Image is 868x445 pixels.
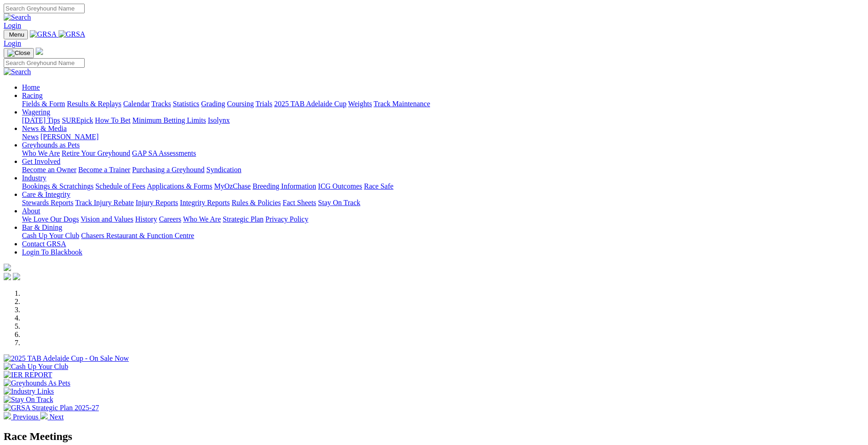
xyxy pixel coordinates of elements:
[36,48,43,55] img: logo-grsa-white.png
[173,100,199,108] a: Statistics
[318,182,362,190] a: ICG Outcomes
[22,248,82,256] a: Login To Blackbook
[22,100,65,108] a: Fields & Form
[62,116,93,124] a: SUREpick
[22,83,40,91] a: Home
[4,48,34,58] button: Toggle navigation
[4,404,99,412] img: GRSA Strategic Plan 2025-27
[4,354,129,363] img: 2025 TAB Adelaide Cup - On Sale Now
[13,413,38,421] span: Previous
[22,149,60,157] a: Who We Are
[22,141,80,149] a: Greyhounds as Pets
[4,430,864,443] h2: Race Meetings
[40,413,64,421] a: Next
[13,273,20,280] img: twitter.svg
[22,223,62,231] a: Bar & Dining
[22,100,864,108] div: Racing
[81,215,133,223] a: Vision and Values
[22,190,70,198] a: Care & Integrity
[132,166,205,174] a: Purchasing a Greyhound
[4,264,11,271] img: logo-grsa-white.png
[374,100,430,108] a: Track Maintenance
[4,371,52,379] img: IER REPORT
[22,92,43,99] a: Racing
[95,116,131,124] a: How To Bet
[22,182,864,190] div: Industry
[4,379,70,387] img: Greyhounds As Pets
[274,100,346,108] a: 2025 TAB Adelaide Cup
[22,166,76,174] a: Become an Owner
[22,116,864,125] div: Wagering
[22,157,60,165] a: Get Involved
[4,13,31,22] img: Search
[59,30,86,38] img: GRSA
[4,387,54,396] img: Industry Links
[4,412,11,419] img: chevron-left-pager-white.svg
[95,182,145,190] a: Schedule of Fees
[253,182,316,190] a: Breeding Information
[22,199,864,207] div: Care & Integrity
[49,413,64,421] span: Next
[67,100,121,108] a: Results & Replays
[4,413,40,421] a: Previous
[22,133,864,141] div: News & Media
[135,215,157,223] a: History
[22,108,50,116] a: Wagering
[22,207,40,215] a: About
[4,396,53,404] img: Stay On Track
[4,273,11,280] img: facebook.svg
[183,215,221,223] a: Who We Are
[30,30,57,38] img: GRSA
[348,100,372,108] a: Weights
[201,100,225,108] a: Grading
[9,31,24,38] span: Menu
[206,166,241,174] a: Syndication
[75,199,134,206] a: Track Injury Rebate
[78,166,130,174] a: Become a Trainer
[151,100,171,108] a: Tracks
[40,412,48,419] img: chevron-right-pager-white.svg
[22,166,864,174] div: Get Involved
[22,149,864,157] div: Greyhounds as Pets
[159,215,181,223] a: Careers
[364,182,393,190] a: Race Safe
[22,116,60,124] a: [DATE] Tips
[214,182,251,190] a: MyOzChase
[123,100,150,108] a: Calendar
[22,215,79,223] a: We Love Our Dogs
[22,133,38,141] a: News
[40,133,98,141] a: [PERSON_NAME]
[22,174,46,182] a: Industry
[227,100,254,108] a: Coursing
[7,49,30,57] img: Close
[255,100,272,108] a: Trials
[135,199,178,206] a: Injury Reports
[22,199,73,206] a: Stewards Reports
[132,149,196,157] a: GAP SA Assessments
[4,4,85,13] input: Search
[22,232,864,240] div: Bar & Dining
[4,22,21,29] a: Login
[4,363,68,371] img: Cash Up Your Club
[265,215,308,223] a: Privacy Policy
[4,39,21,47] a: Login
[208,116,230,124] a: Isolynx
[283,199,316,206] a: Fact Sheets
[22,125,67,132] a: News & Media
[180,199,230,206] a: Integrity Reports
[22,182,93,190] a: Bookings & Scratchings
[223,215,264,223] a: Strategic Plan
[4,68,31,76] img: Search
[81,232,194,239] a: Chasers Restaurant & Function Centre
[22,232,79,239] a: Cash Up Your Club
[132,116,206,124] a: Minimum Betting Limits
[62,149,130,157] a: Retire Your Greyhound
[318,199,360,206] a: Stay On Track
[4,30,28,39] button: Toggle navigation
[232,199,281,206] a: Rules & Policies
[147,182,212,190] a: Applications & Forms
[22,240,66,248] a: Contact GRSA
[22,215,864,223] div: About
[4,58,85,68] input: Search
